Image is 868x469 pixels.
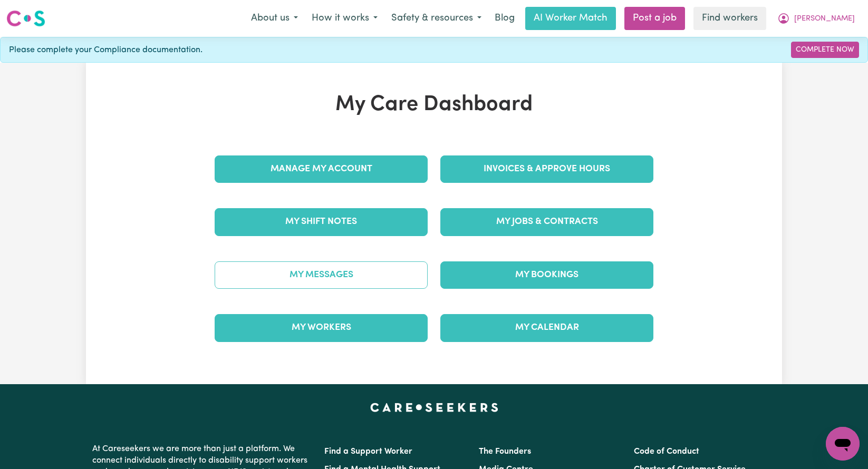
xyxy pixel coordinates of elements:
[440,208,653,236] a: My Jobs & Contracts
[324,447,412,456] a: Find a Support Worker
[6,9,45,28] img: Careseekers logo
[791,42,859,58] a: Complete Now
[6,6,45,31] a: Careseekers logo
[215,314,428,341] a: My Workers
[440,261,653,289] a: My Bookings
[525,7,616,30] a: AI Worker Match
[440,155,653,183] a: Invoices & Approve Hours
[624,7,685,30] a: Post a job
[826,427,860,461] iframe: Button to launch messaging window
[215,155,428,183] a: Manage My Account
[208,92,660,118] h1: My Care Dashboard
[479,447,531,456] a: The Founders
[634,447,699,456] a: Code of Conduct
[215,208,428,236] a: My Shift Notes
[384,7,488,30] button: Safety & resources
[693,7,766,30] a: Find workers
[440,314,653,341] a: My Calendar
[770,7,862,30] button: My Account
[244,7,305,30] button: About us
[794,13,855,25] span: [PERSON_NAME]
[488,7,521,30] a: Blog
[215,261,428,289] a: My Messages
[305,7,384,30] button: How it works
[9,44,202,56] span: Please complete your Compliance documentation.
[370,403,498,412] a: Careseekers home page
